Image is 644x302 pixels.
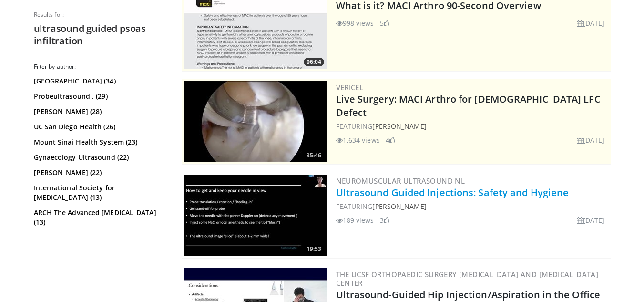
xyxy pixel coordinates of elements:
a: Probeultrasound . (29) [34,92,165,101]
a: UC San Diego Health (26) [34,122,165,132]
a: Gynaecology Ultrasound (22) [34,153,165,162]
span: 19:53 [304,245,324,253]
a: [GEOGRAPHIC_DATA] (34) [34,76,165,86]
li: [DATE] [577,135,605,145]
a: Vericel [336,83,364,92]
h2: ultrasound guided psoas infiltration [34,22,167,47]
a: International Society for [MEDICAL_DATA] (13) [34,183,165,202]
li: 3 [380,215,389,225]
span: 35:46 [304,151,324,160]
a: 19:53 [184,175,327,256]
li: [DATE] [577,18,605,28]
li: 998 views [336,18,374,28]
a: ARCH The Advanced [MEDICAL_DATA] (13) [34,208,165,227]
a: Ultrasound Guided Injections: Safety and Hygiene [336,186,569,199]
a: Mount Sinai Health System (23) [34,137,165,147]
a: [PERSON_NAME] (28) [34,107,165,116]
h3: Filter by author: [34,63,167,71]
div: FEATURING [336,201,609,211]
a: Ultrasound-Guided Hip Injection/Aspiration in the Office [336,288,601,301]
li: 1,634 views [336,135,380,145]
a: [PERSON_NAME] [372,202,426,211]
li: [DATE] [577,215,605,225]
li: 4 [386,135,395,145]
span: 06:04 [304,58,324,66]
a: Neuromuscular Ultrasound NL [336,176,465,186]
img: eb023345-1e2d-4374-a840-ddbc99f8c97c.300x170_q85_crop-smart_upscale.jpg [184,81,327,162]
li: 5 [380,18,389,28]
a: 35:46 [184,81,327,162]
p: Results for: [34,11,167,19]
li: 189 views [336,215,374,225]
a: [PERSON_NAME] (22) [34,168,165,177]
a: [PERSON_NAME] [372,122,426,131]
div: FEATURING [336,121,609,131]
img: ca49aa2d-5358-4fdd-b286-fd2815168458.300x170_q85_crop-smart_upscale.jpg [184,175,327,256]
a: The UCSF Orthopaedic Surgery [MEDICAL_DATA] and [MEDICAL_DATA] Center [336,270,599,288]
a: Live Surgery: MACI Arthro for [DEMOGRAPHIC_DATA] LFC Defect [336,93,601,119]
